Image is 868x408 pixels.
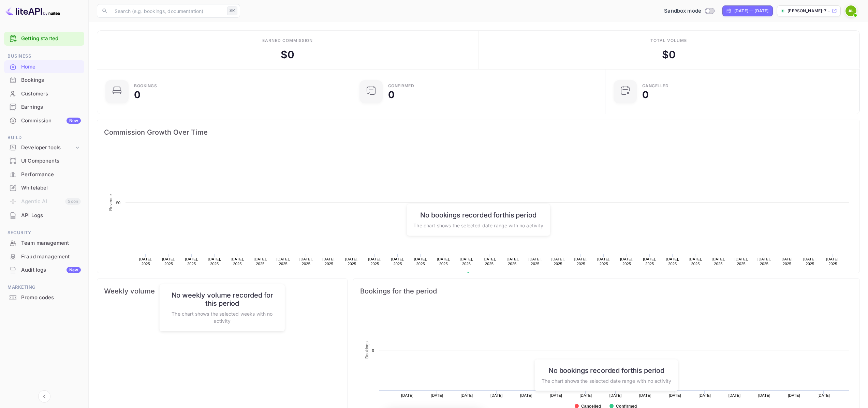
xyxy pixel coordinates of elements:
[345,257,358,266] text: [DATE], 2025
[365,342,369,359] text: Bookings
[4,284,84,291] span: Marketing
[21,144,74,152] div: Developer tools
[639,393,651,397] text: [DATE]
[21,239,81,247] div: Team management
[642,90,649,100] div: 0
[551,257,565,266] text: [DATE], 2025
[643,257,656,266] text: [DATE], 2025
[38,390,50,403] button: Collapse navigation
[4,209,84,222] div: API Logs
[620,257,633,266] text: [DATE], 2025
[4,114,84,127] a: CommissionNew
[21,253,81,261] div: Fraud management
[281,47,294,62] div: $ 0
[803,257,816,266] text: [DATE], 2025
[574,257,588,266] text: [DATE], 2025
[5,5,60,16] img: LiteAPI logo
[21,76,81,84] div: Bookings
[414,257,427,266] text: [DATE], 2025
[4,154,84,167] a: UI Components
[4,229,84,237] span: Security
[104,286,340,297] span: Weekly volume
[108,194,113,211] text: Revenue
[845,5,856,16] img: Albin Eriksson Lippe
[4,74,84,86] a: Bookings
[322,257,336,266] text: [DATE], 2025
[4,142,84,154] div: Developer tools
[664,7,701,15] span: Sandbox mode
[21,266,81,274] div: Audit logs
[21,212,81,220] div: API Logs
[4,168,84,181] div: Performance
[208,257,221,266] text: [DATE], 2025
[21,63,81,71] div: Home
[460,257,473,266] text: [DATE], 2025
[490,393,503,397] text: [DATE]
[21,171,81,179] div: Performance
[580,393,592,397] text: [DATE]
[262,37,313,44] div: Earned commission
[550,393,562,397] text: [DATE]
[413,211,543,219] h6: No bookings recorded for this period
[661,7,717,15] div: Switch to Production mode
[4,52,84,60] span: Business
[134,84,157,88] div: Bookings
[162,257,175,266] text: [DATE], 2025
[735,257,748,266] text: [DATE], 2025
[669,393,681,397] text: [DATE]
[609,393,622,397] text: [DATE]
[4,181,84,194] a: Whitelabel
[642,84,669,88] div: CANCELLED
[4,32,84,46] div: Getting started
[662,47,676,62] div: $ 0
[4,60,84,73] a: Home
[21,157,81,165] div: UI Components
[461,393,473,397] text: [DATE]
[758,393,770,397] text: [DATE]
[4,250,84,263] div: Fraud management
[401,393,413,397] text: [DATE]
[4,134,84,141] span: Build
[185,257,198,266] text: [DATE], 2025
[4,263,84,276] a: Audit logsNew
[505,257,519,266] text: [DATE], 2025
[116,201,120,205] text: $0
[372,348,374,352] text: 0
[111,4,224,18] input: Search (e.g. bookings, documentation)
[542,377,671,384] p: The chart shows the selected date range with no activity
[360,286,853,297] span: Bookings for the period
[431,393,443,397] text: [DATE]
[712,257,725,266] text: [DATE], 2025
[104,127,853,138] span: Commission Growth Over Time
[4,209,84,222] a: API Logs
[4,250,84,263] a: Fraud management
[597,257,610,266] text: [DATE], 2025
[780,257,794,266] text: [DATE], 2025
[4,74,84,87] div: Bookings
[134,90,141,100] div: 0
[388,90,395,100] div: 0
[21,35,81,43] a: Getting started
[166,310,278,324] p: The chart shows the selected weeks with no activity
[254,257,267,266] text: [DATE], 2025
[788,8,830,14] p: [PERSON_NAME]-7...
[67,267,81,273] div: New
[650,37,687,44] div: Total volume
[368,257,381,266] text: [DATE], 2025
[4,101,84,113] a: Earnings
[4,87,84,100] a: Customers
[788,393,800,397] text: [DATE]
[542,366,671,374] h6: No bookings recorded for this period
[4,101,84,114] div: Earnings
[4,237,84,249] a: Team management
[4,291,84,304] a: Promo codes
[231,257,244,266] text: [DATE], 2025
[826,257,839,266] text: [DATE], 2025
[729,393,741,397] text: [DATE]
[437,257,450,266] text: [DATE], 2025
[4,154,84,168] div: UI Components
[4,181,84,195] div: Whitelabel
